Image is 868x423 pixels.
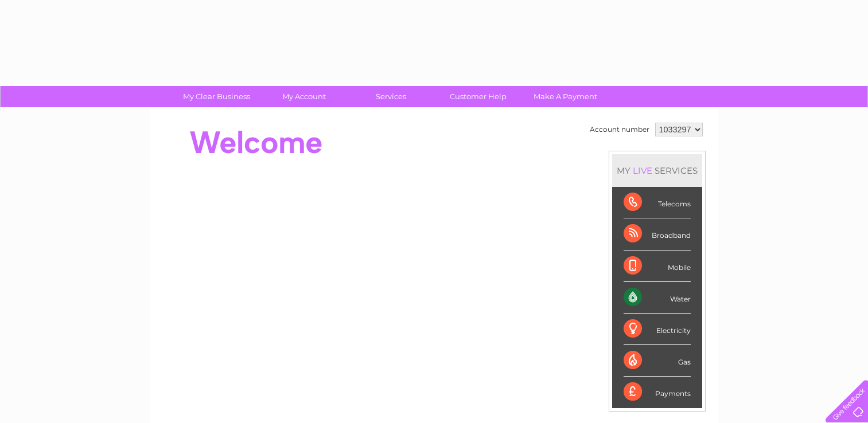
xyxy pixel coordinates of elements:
[624,282,691,314] div: Water
[587,120,652,139] td: Account number
[518,86,613,107] a: Make A Payment
[624,314,691,345] div: Electricity
[256,86,351,107] a: My Account
[431,86,526,107] a: Customer Help
[612,154,702,187] div: MY SERVICES
[624,377,691,408] div: Payments
[624,345,691,377] div: Gas
[624,250,691,282] div: Mobile
[344,86,438,107] a: Services
[624,218,691,250] div: Broadband
[624,187,691,218] div: Telecoms
[630,165,655,176] div: LIVE
[169,86,264,107] a: My Clear Business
